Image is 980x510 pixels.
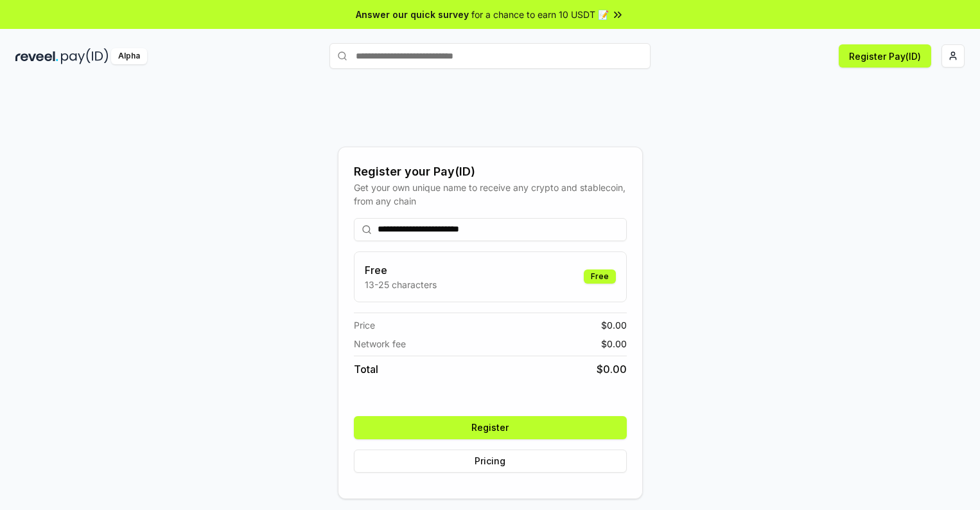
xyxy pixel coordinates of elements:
[354,337,406,351] span: Network fee
[354,416,627,439] button: Register
[601,337,627,351] span: $ 0.00
[471,8,609,21] span: for a chance to earn 10 USDT 📝
[354,163,627,181] div: Register your Pay(ID)
[365,278,437,291] p: 13-25 characters
[601,318,627,332] span: $ 0.00
[354,361,378,377] span: Total
[61,48,109,64] img: pay_id
[597,361,627,377] span: $ 0.00
[354,450,627,473] button: Pricing
[365,262,437,278] h3: Free
[111,48,147,64] div: Alpha
[15,48,58,64] img: reveel_dark
[839,44,931,68] button: Register Pay(ID)
[354,181,627,208] div: Get your own unique name to receive any crypto and stablecoin, from any chain
[584,269,616,284] div: Free
[354,318,375,332] span: Price
[356,8,469,21] span: Answer our quick survey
